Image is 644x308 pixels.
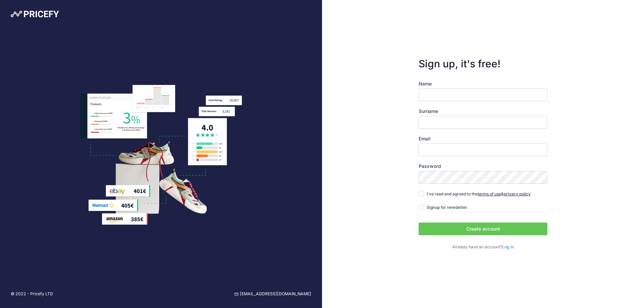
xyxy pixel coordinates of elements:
a: terms of use [478,191,501,196]
label: Surname [419,108,547,115]
span: I've read and agreed to the & [427,191,531,196]
label: Email [419,135,547,142]
p: Already have an account? [419,244,547,250]
a: Log in [502,244,514,249]
p: © 2022 - Pricefy LTD [11,291,53,297]
a: [EMAIL_ADDRESS][DOMAIN_NAME] [234,291,311,297]
span: Signup for newsletter. [427,205,468,210]
button: Create account [419,223,547,235]
label: Name [419,80,547,87]
label: Password [419,163,547,170]
img: Pricefy [11,11,59,17]
h3: Sign up, it's free! [419,58,547,70]
a: privacy policy [504,191,531,196]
